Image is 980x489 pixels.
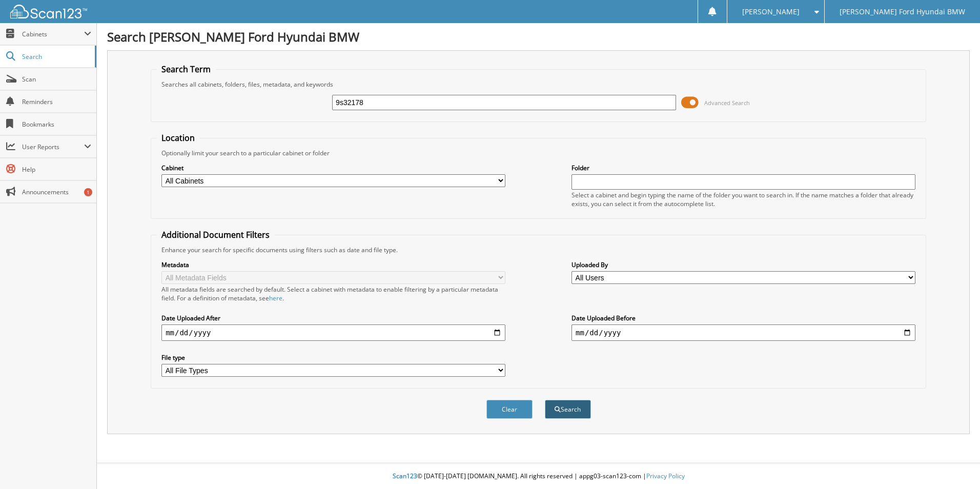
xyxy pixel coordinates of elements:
[156,246,921,254] div: Enhance your search for specific documents using filters such as date and file type.
[646,472,685,480] a: Privacy Policy
[571,191,915,208] div: Select a cabinet and begin typing the name of the folder you want to search in. If the name match...
[571,324,915,341] input: end
[571,314,915,322] label: Date Uploaded Before
[107,28,970,45] h1: Search [PERSON_NAME] Ford Hyundai BMW
[545,400,591,419] button: Search
[84,188,92,196] div: 1
[22,188,91,196] span: Announcements
[156,229,275,240] legend: Additional Document Filters
[269,294,282,302] a: here
[22,52,90,61] span: Search
[156,149,921,157] div: Optionally limit your search to a particular cabinet or folder
[22,120,91,129] span: Bookmarks
[10,5,87,18] img: scan123-logo-white.svg
[156,132,200,144] legend: Location
[704,99,750,107] span: Advanced Search
[97,464,980,489] div: © [DATE]-[DATE] [DOMAIN_NAME]. All rights reserved | appg03-scan123-com |
[161,164,505,172] label: Cabinet
[161,285,505,302] div: All metadata fields are searched by default. Select a cabinet with metadata to enable filtering b...
[156,64,216,75] legend: Search Term
[393,472,417,480] span: Scan123
[156,80,921,89] div: Searches all cabinets, folders, files, metadata, and keywords
[571,164,915,172] label: Folder
[486,400,533,419] button: Clear
[161,324,505,341] input: start
[22,75,91,84] span: Scan
[22,97,91,106] span: Reminders
[22,165,91,174] span: Help
[840,9,965,15] span: [PERSON_NAME] Ford Hyundai BMW
[161,260,505,269] label: Metadata
[22,30,84,38] span: Cabinets
[161,314,505,322] label: Date Uploaded After
[742,9,800,15] span: [PERSON_NAME]
[22,142,84,151] span: User Reports
[571,260,915,269] label: Uploaded By
[161,353,505,362] label: File type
